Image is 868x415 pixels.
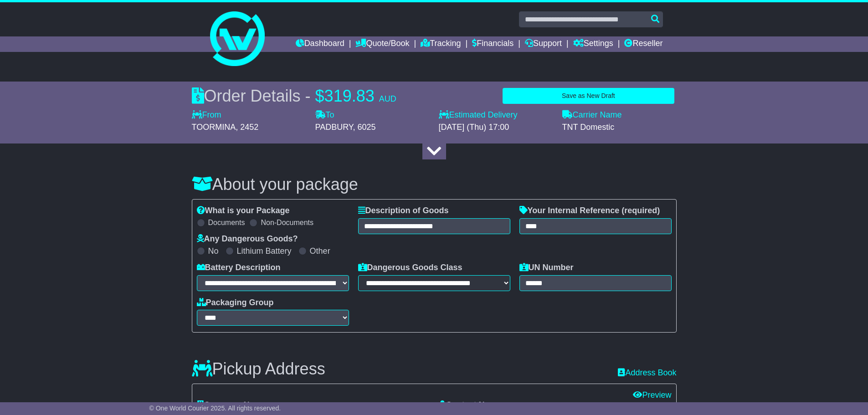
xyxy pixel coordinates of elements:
label: Description of Goods [358,206,449,216]
label: Company Name [197,400,266,410]
label: Non-Documents [261,218,313,227]
span: PADBURY [315,123,353,132]
label: UN Number [519,263,574,273]
div: [DATE] (Thu) 17:00 [439,123,553,133]
label: Battery Description [197,263,281,273]
label: To [315,110,334,120]
label: From [192,110,221,120]
a: Tracking [421,36,461,52]
label: Dangerous Goods Class [358,263,462,273]
a: Preview [633,390,671,400]
label: What is your Package [197,206,290,216]
a: Reseller [624,36,663,52]
h3: Pickup Address [192,360,325,378]
label: Packaging Group [197,298,274,308]
span: © One World Courier 2025. All rights reserved. [149,405,281,412]
label: Lithium Battery [237,246,292,256]
a: Support [525,36,562,52]
span: , 2452 [236,123,258,132]
a: Financials [472,36,514,52]
span: TOORMINA [192,123,236,132]
h3: About your package [192,175,677,194]
a: Settings [573,36,613,52]
label: Estimated Delivery [439,110,553,120]
span: , 6025 [353,123,376,132]
a: Quote/Book [355,36,409,52]
span: 319.83 [324,87,375,105]
label: Documents [208,218,245,227]
label: No [208,246,219,256]
a: Address Book [618,368,676,378]
span: $ [315,87,324,105]
div: Order Details - [192,86,396,106]
label: Contact Name [439,400,501,410]
div: TNT Domestic [562,123,677,133]
label: Carrier Name [562,110,622,120]
a: Dashboard [296,36,344,52]
button: Save as New Draft [503,88,674,104]
label: Other [310,246,330,256]
label: Your Internal Reference (required) [519,206,660,216]
span: AUD [379,94,396,103]
label: Any Dangerous Goods? [197,234,298,244]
